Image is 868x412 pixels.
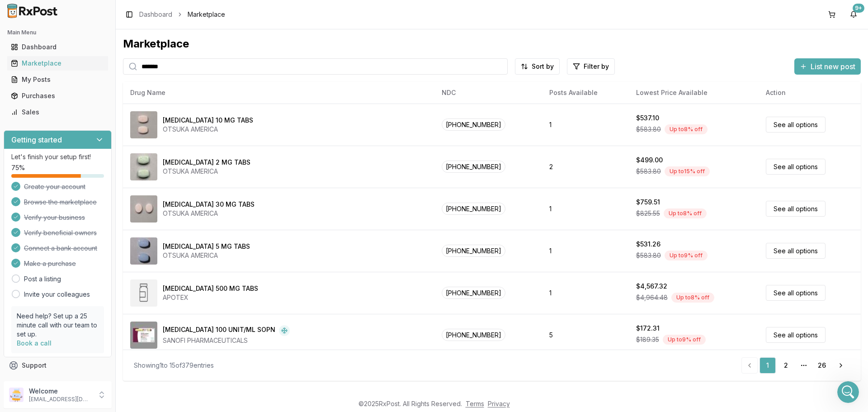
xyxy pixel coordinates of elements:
img: Abilify 5 MG TABS [130,237,157,265]
span: $4,964.48 [636,293,668,302]
img: Abiraterone Acetate 500 MG TABS [130,279,157,307]
span: 75 % [11,163,25,172]
span: $189.35 [636,335,659,344]
a: Invite your colleagues [24,290,90,299]
th: Lowest Price Available [629,82,759,104]
a: See all options [766,285,826,301]
div: OTSUKA AMERICA [163,125,253,134]
a: 26 [814,357,830,374]
td: 1 [542,230,628,272]
span: Verify beneficial owners [24,228,97,237]
p: Welcome [29,387,92,396]
img: Admelog SoloStar 100 UNIT/ML SOPN [130,322,157,349]
a: 1 [759,357,776,374]
div: Purchases [11,91,104,100]
span: [PHONE_NUMBER] [442,245,505,257]
div: $531.26 [636,240,660,249]
span: $825.55 [636,209,660,218]
div: [MEDICAL_DATA] 10 MG TABS [163,116,253,125]
span: [PHONE_NUMBER] [442,287,505,299]
img: Abilify 30 MG TABS [130,195,157,223]
a: Marketplace [7,55,108,71]
button: Purchases [4,89,112,103]
div: APOTEX [163,293,258,302]
div: [MEDICAL_DATA] 30 MG TABS [163,200,255,209]
span: Sort by [532,62,554,71]
div: Dashboard [11,43,104,52]
th: NDC [434,82,542,104]
a: Dashboard [139,10,172,19]
div: Up to 15 % off [665,166,710,176]
a: Go to next page [832,357,850,374]
span: List new post [811,61,855,72]
span: Filter by [584,62,609,71]
span: Verify your business [24,213,85,222]
p: Need help? Set up a 25 minute call with our team to set up. [17,312,99,339]
div: Up to 8 % off [665,124,708,134]
button: List new post [794,58,861,75]
div: Marketplace [123,37,861,51]
th: Drug Name [123,82,434,104]
nav: pagination [741,357,850,374]
div: OTSUKA AMERICA [163,251,250,260]
span: Connect a bank account [24,244,97,253]
div: OTSUKA AMERICA [163,209,255,218]
img: User avatar [9,388,24,402]
a: See all options [766,159,826,175]
iframe: Intercom live chat [837,381,859,403]
td: 1 [542,272,628,314]
span: Marketplace [188,10,225,19]
p: [EMAIL_ADDRESS][DOMAIN_NAME] [29,396,92,403]
div: $4,567.32 [636,282,667,291]
img: Abilify 2 MG TABS [130,153,157,180]
div: $759.51 [636,198,660,207]
div: Sales [11,108,104,117]
span: [PHONE_NUMBER] [442,329,505,341]
div: Up to 8 % off [664,208,707,218]
button: Marketplace [4,56,112,71]
a: Terms [466,400,484,407]
div: Up to 8 % off [671,293,714,303]
button: 9+ [846,7,861,22]
th: Posts Available [542,82,628,104]
a: Privacy [488,400,510,407]
td: 1 [542,104,628,146]
h3: Getting started [11,134,62,145]
button: Filter by [567,58,615,75]
a: Purchases [7,88,108,104]
button: Sort by [515,58,560,75]
a: 2 [778,357,794,374]
a: See all options [766,201,826,217]
div: Up to 9 % off [665,251,708,260]
div: [MEDICAL_DATA] 5 MG TABS [163,242,250,251]
td: 1 [542,188,628,230]
td: 2 [542,146,628,188]
button: Dashboard [4,40,112,54]
a: See all options [766,117,826,133]
a: My Posts [7,71,108,88]
span: [PHONE_NUMBER] [442,203,505,215]
span: Feedback [22,377,52,386]
a: See all options [766,243,826,259]
a: List new post [794,63,861,72]
span: Browse the marketplace [24,198,97,207]
div: OTSUKA AMERICA [163,167,250,176]
div: Up to 9 % off [663,335,706,345]
div: Showing 1 to 15 of 379 entries [134,361,214,370]
div: Marketplace [11,59,104,68]
div: SANOFI PHARMACEUTICALS [163,336,290,345]
td: 5 [542,314,628,356]
div: $499.00 [636,156,663,165]
div: 9+ [853,4,864,13]
a: See all options [766,327,826,343]
div: [MEDICAL_DATA] 500 MG TABS [163,284,258,293]
h2: Main Menu [7,29,108,36]
div: My Posts [11,75,104,84]
span: Make a purchase [24,259,76,268]
div: $172.31 [636,324,660,333]
nav: breadcrumb [139,10,225,19]
span: [PHONE_NUMBER] [442,118,505,131]
span: $583.80 [636,167,661,176]
div: [MEDICAL_DATA] 2 MG TABS [163,158,250,167]
div: [MEDICAL_DATA] 100 UNIT/ML SOPN [163,325,275,336]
